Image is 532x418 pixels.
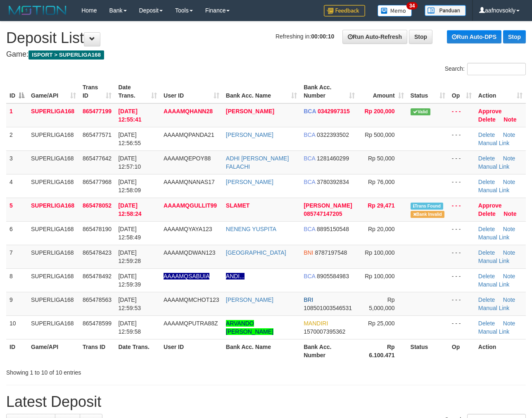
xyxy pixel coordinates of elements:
[311,33,334,40] strong: 00:00:10
[478,234,510,241] a: Manual Link
[226,108,274,115] a: [PERSON_NAME]
[478,131,495,138] a: Delete
[503,249,515,256] a: Note
[365,273,394,279] span: Rp 100,000
[369,296,394,311] span: Rp 5,000,000
[28,198,79,221] td: SUPERLIGA168
[83,296,112,303] span: 865478563
[503,210,516,217] a: Note
[6,174,28,198] td: 4
[503,273,515,279] a: Note
[304,210,342,217] span: Copy 085747147205 to clipboard
[79,339,115,363] th: Trans ID
[478,249,495,256] a: Delete
[164,155,211,162] span: AAAAMQEPOY88
[300,339,358,363] th: Bank Acc. Number
[226,249,286,256] a: [GEOGRAPHIC_DATA]
[6,4,69,17] img: MOTION_logo.png
[449,103,475,127] td: - - -
[503,179,515,185] a: Note
[28,127,79,150] td: SUPERLIGA168
[317,273,349,279] span: Copy 8905584983 to clipboard
[411,211,444,218] span: Bank is not match
[304,328,345,335] span: Copy 1570007395362 to clipboard
[317,155,349,162] span: Copy 1281460299 to clipboard
[164,226,212,232] span: AAAAMQYAYA123
[478,179,495,185] a: Delete
[118,202,141,217] span: [DATE] 12:58:24
[83,108,112,115] span: 865477199
[503,155,515,162] a: Note
[6,80,28,103] th: ID: activate to sort column descending
[164,273,209,279] span: Nama rekening ada tanda titik/strip, harap diedit
[317,131,349,138] span: Copy 0322393502 to clipboard
[28,339,79,363] th: Game/API
[478,187,510,193] a: Manual Link
[226,131,273,138] a: [PERSON_NAME]
[6,127,28,150] td: 2
[226,202,250,209] a: SLAMET
[425,5,466,16] img: panduan.png
[6,221,28,245] td: 6
[317,179,349,185] span: Copy 3780392834 to clipboard
[478,305,510,311] a: Manual Link
[449,174,475,198] td: - - -
[6,150,28,174] td: 3
[478,155,495,162] a: Delete
[445,63,526,75] label: Search:
[449,221,475,245] td: - - -
[475,80,526,103] th: Action: activate to sort column ascending
[300,80,358,103] th: Bank Acc. Number: activate to sort column ascending
[478,296,495,303] a: Delete
[368,179,395,185] span: Rp 76,000
[478,273,495,279] a: Delete
[6,292,28,315] td: 9
[478,163,510,170] a: Manual Link
[118,179,141,193] span: [DATE] 12:58:09
[83,273,112,279] span: 865478492
[28,50,104,60] span: ISPORT > SUPERLIGA168
[115,339,160,363] th: Date Trans.
[83,249,112,256] span: 865478423
[478,108,502,115] a: Approve
[358,339,407,363] th: Rp 6.100.471
[6,103,28,127] td: 1
[226,179,273,185] a: [PERSON_NAME]
[478,210,496,217] a: Delete
[478,328,510,335] a: Manual Link
[304,296,313,303] span: BRI
[317,226,349,232] span: Copy 8895150548 to clipboard
[406,2,418,10] span: 34
[304,320,328,327] span: MANDIRI
[467,63,526,75] input: Search:
[118,155,141,170] span: [DATE] 12:57:10
[478,320,495,327] a: Delete
[118,320,141,335] span: [DATE] 12:59:58
[118,131,141,146] span: [DATE] 12:56:55
[304,108,316,115] span: BCA
[368,226,395,232] span: Rp 20,000
[226,273,245,279] a: ANDI...
[83,155,112,162] span: 865477642
[411,108,430,115] span: Valid transaction
[449,127,475,150] td: - - -
[449,292,475,315] td: - - -
[304,273,315,279] span: BCA
[503,131,515,138] a: Note
[79,80,115,103] th: Trans ID: activate to sort column ascending
[449,80,475,103] th: Op: activate to sort column ascending
[304,131,315,138] span: BCA
[28,80,79,103] th: Game/API: activate to sort column ascending
[409,30,432,44] a: Stop
[6,268,28,292] td: 8
[164,131,214,138] span: AAAAMQPANDA21
[365,131,394,138] span: Rp 500,000
[83,202,112,209] span: 865478052
[160,339,223,363] th: User ID
[304,155,315,162] span: BCA
[365,249,394,256] span: Rp 100,000
[478,140,510,146] a: Manual Link
[503,320,515,327] a: Note
[28,245,79,268] td: SUPERLIGA168
[478,226,495,232] a: Delete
